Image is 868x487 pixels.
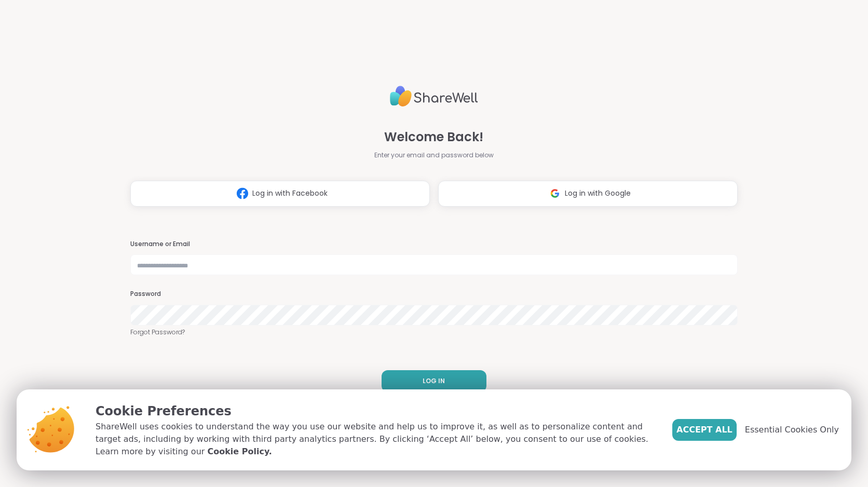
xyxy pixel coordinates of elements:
span: Welcome Back! [384,128,483,146]
img: ShareWell Logomark [233,184,252,203]
h3: Password [130,290,738,299]
img: ShareWell Logo [390,82,478,111]
span: Accept All [676,424,733,436]
button: Log in with Google [438,181,738,207]
img: ShareWell Logomark [545,184,565,203]
p: ShareWell uses cookies to understand the way you use our website and help us to improve it, as we... [96,421,656,458]
span: Log in with Google [565,188,631,199]
span: LOG IN [423,376,445,386]
a: Cookie Policy. [207,445,272,458]
h3: Username or Email [130,240,738,249]
span: Enter your email and password below [374,151,494,160]
span: Essential Cookies Only [745,424,839,436]
button: LOG IN [382,370,486,392]
p: Cookie Preferences [96,402,656,421]
button: Log in with Facebook [130,181,430,207]
span: Log in with Facebook [252,188,328,199]
button: Accept All [672,419,737,441]
a: Forgot Password? [130,328,738,337]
